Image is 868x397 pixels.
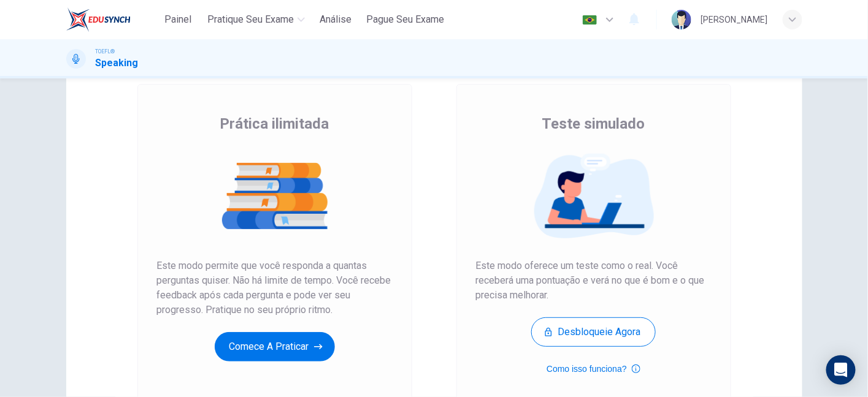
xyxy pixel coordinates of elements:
[164,12,191,27] span: Painel
[531,317,656,347] button: Desbloqueie agora
[320,12,351,27] span: Análise
[366,12,444,27] span: Pague Seu Exame
[476,259,712,303] span: Este modo oferece um teste como o real. Você receberá uma pontuação e verá no que é bom e o que p...
[542,114,645,134] span: Teste simulado
[701,12,768,27] div: [PERSON_NAME]
[202,9,310,31] button: Pratique seu exame
[66,7,159,32] a: EduSynch logo
[361,9,449,31] button: Pague Seu Exame
[315,9,356,31] button: Análise
[582,15,597,25] img: pt
[66,7,131,32] img: EduSynch logo
[96,47,115,56] span: TOEFL®
[207,12,294,27] span: Pratique seu exame
[158,9,198,31] button: Painel
[96,56,139,70] h1: Speaking
[215,332,335,361] button: Comece a praticar
[672,10,691,29] img: Profile picture
[157,259,393,317] span: Este modo permite que você responda a quantas perguntas quiser. Não há limite de tempo. Você rece...
[220,114,329,134] span: Prática ilimitada
[826,355,856,385] div: Open Intercom Messenger
[547,361,640,376] button: Como isso funciona?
